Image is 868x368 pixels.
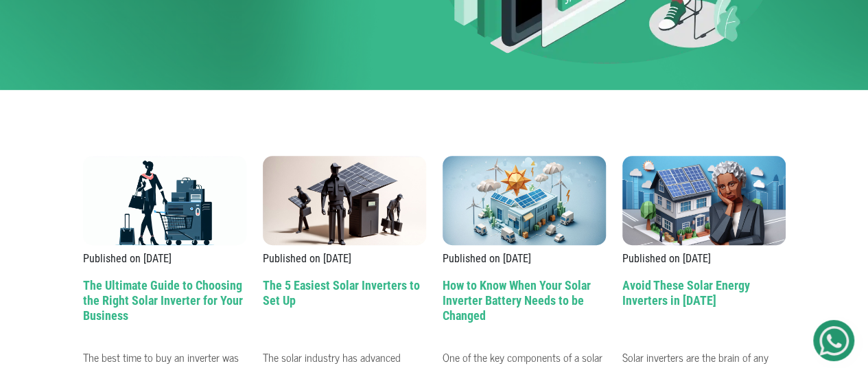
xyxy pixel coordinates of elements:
p: Published on [DATE] [443,251,606,267]
h2: How to Know When Your Solar Inverter Battery Needs to be Changed [443,278,606,343]
p: Published on [DATE] [622,251,786,267]
h2: The Ultimate Guide to Choosing the Right Solar Inverter for Your Business [83,278,246,343]
p: Published on [DATE] [263,251,426,267]
h2: Avoid These Solar Energy Inverters in [DATE] [622,278,786,343]
img: Get Started On Earthbond Via Whatsapp [819,326,849,356]
h2: The 5 Easiest Solar Inverters to Set Up [263,278,426,343]
p: Published on [DATE] [83,251,246,267]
